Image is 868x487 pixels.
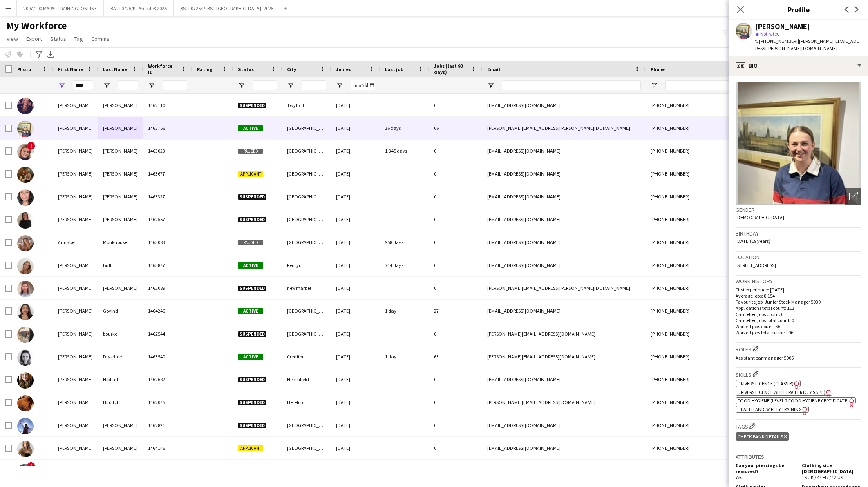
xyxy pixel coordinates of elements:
[53,368,98,391] div: [PERSON_NAME]
[646,391,750,414] div: [PHONE_NUMBER]
[665,80,745,90] input: Phone Filter Input
[380,345,429,368] div: 1 day
[482,437,646,459] div: [EMAIL_ADDRESS][DOMAIN_NAME]
[17,235,34,251] img: Annabel Monkhouse
[646,414,750,436] div: [PHONE_NUMBER]
[646,162,750,185] div: [PHONE_NUMBER]
[17,144,34,160] img: Anna Fenton-Jones
[331,414,380,436] div: [DATE]
[380,140,429,162] div: 1,345 days
[760,31,780,37] span: Not rated
[282,254,331,276] div: Penryn
[434,63,468,75] span: Jobs (last 90 days)
[238,285,266,291] span: Suspended
[651,66,665,72] span: Phone
[646,368,750,391] div: [PHONE_NUMBER]
[429,368,482,391] div: 0
[143,231,192,254] div: 1463083
[380,300,429,322] div: 1 day
[351,80,375,90] input: Joined Filter Input
[331,94,380,116] div: [DATE]
[482,414,646,436] div: [EMAIL_ADDRESS][DOMAIN_NAME]
[91,35,110,42] span: Comms
[646,140,750,162] div: [PHONE_NUMBER]
[143,140,192,162] div: 1463023
[282,140,331,162] div: [GEOGRAPHIC_DATA]
[17,167,34,183] img: Anna Harper
[736,323,861,329] p: Worked jobs count: 66
[755,38,860,51] span: | [PERSON_NAME][EMAIL_ADDRESS][PERSON_NAME][DOMAIN_NAME]
[646,231,750,254] div: [PHONE_NUMBER]
[98,231,143,254] div: Monkhouse
[163,80,187,90] input: Workforce ID Filter Input
[429,254,482,276] div: 0
[98,460,143,482] div: Lawes
[385,66,403,72] span: Last job
[282,300,331,322] div: [GEOGRAPHIC_DATA]
[736,82,861,205] img: Crew avatar or photo
[53,437,98,459] div: [PERSON_NAME]
[58,82,65,89] button: Open Filter Menu
[73,80,93,90] input: First Name Filter Input
[429,185,482,208] div: 0
[238,125,263,131] span: Active
[755,38,798,44] span: t. [PHONE_NUMBER]
[143,208,192,231] div: 1462557
[502,80,641,90] input: Email Filter Input
[736,355,794,361] span: Assistant bar manager 5006
[98,322,143,345] div: bourke
[17,212,34,229] img: Anna Simpson
[17,258,34,274] img: Annabelle Bull
[380,117,429,139] div: 36 days
[282,368,331,391] div: Heathfield
[482,117,646,139] div: [PERSON_NAME][EMAIL_ADDRESS][PERSON_NAME][DOMAIN_NAME]
[98,300,143,322] div: Govind
[646,300,750,322] div: [PHONE_NUMBER]
[17,441,34,457] img: Hannah Jauregui
[331,322,380,345] div: [DATE]
[331,208,380,231] div: [DATE]
[17,281,34,297] img: Annabelle Fulcher
[331,460,380,482] div: [DATE]
[736,278,861,285] h3: Work history
[98,117,143,139] div: [PERSON_NAME]
[646,322,750,345] div: [PHONE_NUMBER]
[98,162,143,185] div: [PERSON_NAME]
[282,117,331,139] div: [GEOGRAPHIC_DATA]
[238,423,266,429] span: Suspended
[482,185,646,208] div: [EMAIL_ADDRESS][DOMAIN_NAME]
[88,33,113,44] a: Comms
[143,277,192,299] div: 1462089
[27,142,35,150] span: !
[646,277,750,299] div: [PHONE_NUMBER]
[143,185,192,208] div: 1463327
[143,117,192,139] div: 1463756
[429,345,482,368] div: 63
[17,304,34,320] img: Deanna Govind
[23,33,45,44] a: Export
[53,117,98,139] div: [PERSON_NAME]
[238,102,266,109] span: Suspended
[736,230,861,237] h3: Birthday
[53,414,98,436] div: [PERSON_NAME]
[98,391,143,414] div: Hilditch
[17,0,104,16] button: 2007/100 MAPAL TRAINING- ONLINE
[98,414,143,436] div: [PERSON_NAME]
[282,391,331,414] div: Hereford
[197,66,213,72] span: Rating
[53,391,98,414] div: [PERSON_NAME]
[143,391,192,414] div: 1462075
[143,300,192,322] div: 1464246
[331,345,380,368] div: [DATE]
[736,254,861,261] h3: Location
[646,185,750,208] div: [PHONE_NUMBER]
[58,66,83,72] span: First Name
[53,460,98,482] div: [PERSON_NAME]
[755,23,810,30] div: [PERSON_NAME]
[238,445,263,451] span: Applicant
[331,162,380,185] div: [DATE]
[482,460,646,482] div: [EMAIL_ADDRESS][DOMAIN_NAME]
[482,322,646,345] div: [PERSON_NAME][EMAIL_ADDRESS][DOMAIN_NAME]
[482,300,646,322] div: [EMAIL_ADDRESS][DOMAIN_NAME]
[238,377,266,383] span: Suspended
